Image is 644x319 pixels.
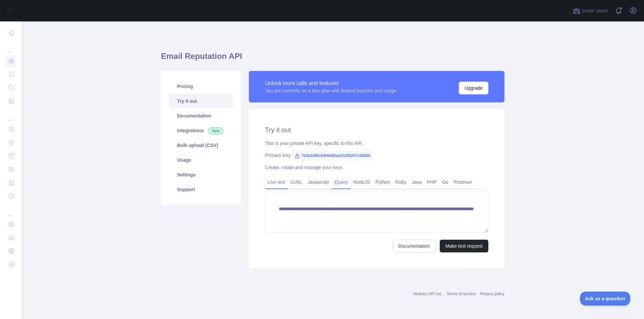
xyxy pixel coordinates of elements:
button: Invite users [571,5,609,16]
h1: Email Reputation API [161,51,504,67]
a: Bulk upload (CSV) [169,138,233,153]
a: Live test [265,177,288,187]
button: Make test request [440,240,488,252]
a: Go [439,177,451,187]
a: PHP [424,177,439,187]
a: Javascript [305,177,331,187]
a: Settings [169,167,233,182]
a: Java [409,177,425,187]
span: Invite users [582,7,608,15]
div: ... [5,108,16,122]
span: 7d3a100fc84f4e80aa1fc50207c66800 [292,151,373,161]
a: Create, rotate and manage your keys [265,165,342,170]
a: Abstract API Inc. [413,292,443,296]
a: Privacy policy [480,292,504,296]
a: Support [169,182,233,197]
a: Try it out [169,94,233,108]
div: Unlock more calls and features [265,79,396,87]
a: Documentation [169,108,233,123]
a: Python [373,177,393,187]
button: Upgrade [459,82,488,94]
a: jQuery [331,177,351,187]
a: Pricing [169,79,233,94]
a: Documentation [393,240,436,252]
a: Usage [169,153,233,167]
div: ... [5,40,16,54]
div: ... [5,204,16,217]
a: NodeJS [351,177,373,187]
a: Terms of service [446,292,476,296]
div: This is your private API key, specific to this API. [265,140,488,147]
div: You are currently on a free plan with limited features and usage [265,87,396,94]
a: cURL [288,177,305,187]
a: Postman [451,177,475,187]
iframe: Toggle Customer Support [580,292,631,306]
div: Primary Key: [265,152,488,159]
h2: Try it out [265,125,488,135]
a: Integrations New [169,123,233,138]
span: New [208,128,223,134]
a: Ruby [393,177,409,187]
